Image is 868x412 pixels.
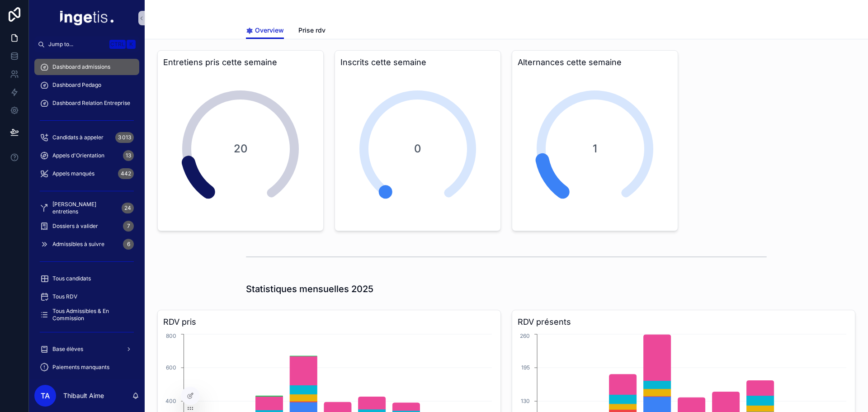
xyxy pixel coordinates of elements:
img: App logo [60,11,113,25]
span: Tous Admissibles & En Commission [52,308,130,322]
a: Paiements manquants [34,359,139,375]
div: 13 [123,150,134,161]
span: Tous candidats [52,275,91,282]
a: Tous RDV [34,289,139,305]
span: Dashboard admissions [52,63,110,71]
div: scrollable content [29,52,145,379]
h3: Inscrits cette semaine [340,56,495,69]
a: Dashboard admissions [34,59,139,75]
span: Tous RDV [52,293,77,300]
div: 24 [122,203,134,213]
a: Dossiers à valider7 [34,218,139,234]
span: Jump to... [48,41,106,48]
h3: Entretiens pris cette semaine [163,56,318,69]
span: Dashboard Pedago [52,81,101,89]
span: 20 [234,142,248,156]
h1: Statistiques mensuelles 2025 [246,283,373,295]
button: Jump to...CtrlK [34,36,139,52]
span: Appels manqués [52,170,94,177]
div: 7 [123,221,134,232]
span: Prise rdv [298,26,325,35]
h3: RDV présents [518,316,849,328]
a: Candidats à appeler3 013 [34,129,139,146]
span: 1 [593,142,597,156]
tspan: 800 [166,332,176,339]
span: Admissibles à suivre [52,241,104,248]
span: [PERSON_NAME] entretiens [52,201,118,215]
span: 0 [414,142,421,156]
span: Appels d'Orientation [52,152,104,159]
a: Appels manqués442 [34,166,139,182]
span: Base élèves [52,346,83,353]
span: Ctrl [109,40,126,49]
tspan: 260 [520,332,530,339]
span: TA [41,390,50,401]
div: 442 [118,168,134,179]
div: 3 013 [115,132,134,143]
tspan: 195 [521,364,530,371]
span: Dossiers à valider [52,223,98,230]
tspan: 130 [521,398,530,404]
a: Base élèves [34,341,139,357]
tspan: 400 [165,398,176,404]
h3: Alternances cette semaine [518,56,672,69]
span: Dashboard Relation Entreprise [52,99,130,107]
span: Paiements manquants [52,364,109,371]
span: Overview [255,26,284,35]
p: Thibault Aime [63,391,104,400]
a: Appels d'Orientation13 [34,147,139,164]
a: Dashboard Pedago [34,77,139,93]
a: Prise rdv [298,22,325,40]
a: Overview [246,22,284,39]
span: Candidats à appeler [52,134,104,141]
div: 6 [123,239,134,250]
a: Admissibles à suivre6 [34,236,139,252]
tspan: 600 [166,364,176,371]
a: Tous Admissibles & En Commission [34,307,139,323]
a: [PERSON_NAME] entretiens24 [34,200,139,216]
h3: RDV pris [163,316,495,328]
a: Tous candidats [34,270,139,287]
a: Dashboard Relation Entreprise [34,95,139,111]
span: K [127,41,135,48]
